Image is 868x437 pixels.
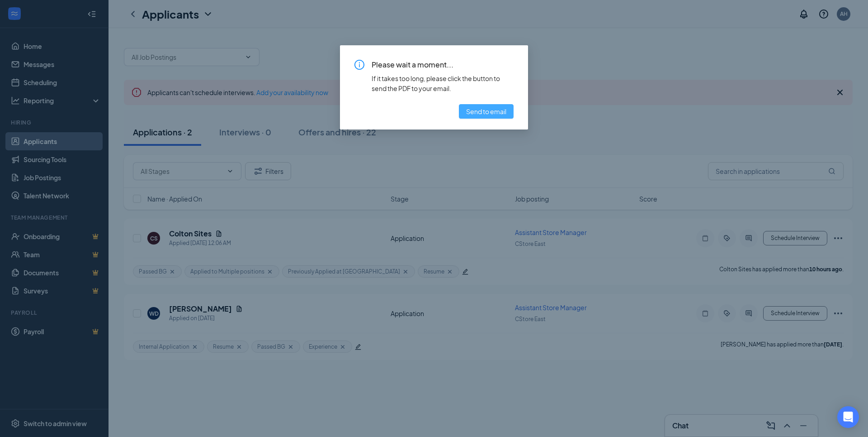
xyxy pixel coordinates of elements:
div: If it takes too long, please click the button to send the PDF to your email. [372,73,514,93]
div: Open Intercom Messenger [837,406,859,428]
span: Please wait a moment... [372,60,514,70]
span: info-circle [354,60,364,70]
span: Send to email [466,106,506,116]
button: Send to email [459,104,514,119]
